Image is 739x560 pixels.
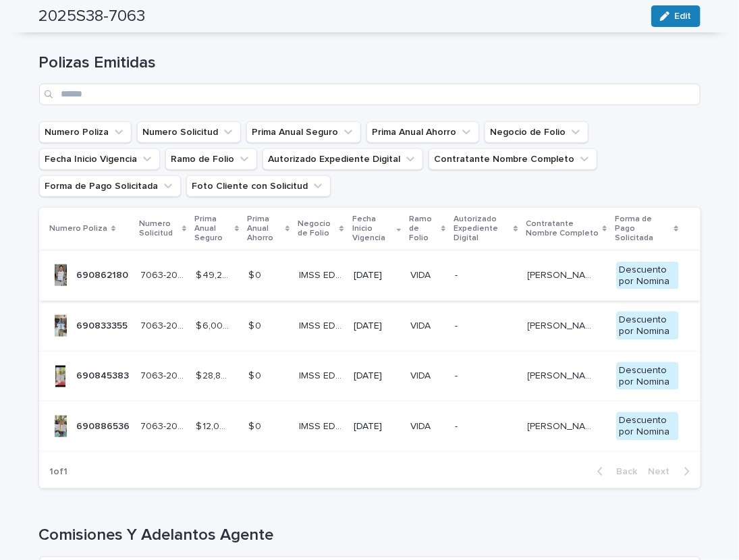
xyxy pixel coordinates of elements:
p: Prima Anual Ahorro [247,212,281,246]
p: Numero Poliza [50,221,108,236]
input: Search [39,84,701,105]
p: [DATE] [354,270,400,281]
div: Descuento por Nomina [616,412,679,441]
p: Prima Anual Seguro [194,212,231,246]
button: Negocio de Folio [485,121,589,143]
tr: 690845383690845383 7063-2025-s38-027063-2025-s38-02 $ 28,800.00$ 28,800.00 $ 0$ 0 IMSS EDO MEXIMS... [39,351,701,401]
p: - [455,270,517,281]
p: Ma juana Santos Catarina [528,267,598,281]
div: Descuento por Nomina [616,312,679,340]
button: Contratante Nombre Completo [429,148,597,170]
p: 1 of 1 [39,455,79,488]
p: $ 49,200.00 [196,267,232,281]
button: Autorizado Expediente Digital [263,148,423,170]
h1: Comisiones Y Adelantos Agente [39,526,701,546]
p: Fecha Inicio Vigencia [352,212,393,246]
p: 7063-2035-S38-01 [141,418,188,432]
p: - [455,320,517,332]
p: $ 28,800.00 [196,368,232,382]
p: 690886536 [77,418,133,432]
tr: 690833355690833355 7063-2025-S38-037063-2025-S38-03 $ 6,000.00$ 6,000.00 $ 0$ 0 IMSS EDO MEXIMSS ... [39,301,701,352]
p: $ 0 [248,267,264,281]
p: $ 0 [248,318,264,332]
h1: Polizas Emitidas [39,53,701,73]
p: 7063-2025-S38-04 [141,267,188,281]
button: Edit [651,5,701,27]
p: VIDA [410,267,433,281]
p: Lourdes Contreras Orta [528,368,598,382]
button: Fecha Inicio Vigencia [39,148,160,170]
p: Forma de Pago Solicitada [615,212,671,246]
p: Ramo de Folio [409,212,438,246]
h2: 2025S38-7063 [39,7,146,26]
p: 7063-2025-S38-03 [141,318,188,332]
div: Descuento por Nomina [616,262,679,290]
p: IMSS EDO MEX [299,368,346,382]
p: $ 12,000.00 [196,418,232,432]
p: Tranquilino Zapuche Pedraza [528,318,598,332]
tr: 690862180690862180 7063-2025-S38-047063-2025-S38-04 $ 49,200.00$ 49,200.00 $ 0$ 0 IMSS EDO MEXIMS... [39,250,701,301]
button: Back [586,466,643,478]
button: Numero Solicitud [137,121,241,143]
p: Autorizado Expediente Digital [454,212,510,246]
p: VIDA [410,318,433,332]
tr: 690886536690886536 7063-2035-S38-017063-2035-S38-01 $ 12,000.00$ 12,000.00 $ 0$ 0 IMSS EDO MEXIMS... [39,401,701,452]
p: Contratante Nombre Completo [526,217,599,242]
button: Prima Anual Seguro [246,121,361,143]
span: Next [649,467,678,476]
p: 690862180 [77,267,132,281]
p: Negocio de Folio [298,217,337,242]
p: $ 0 [248,418,264,432]
p: 690845383 [77,368,132,382]
p: 7063-2025-s38-02 [141,368,188,382]
button: Next [643,466,701,478]
p: VIDA [410,368,433,382]
p: Numero Solicitud [140,217,180,242]
div: Descuento por Nomina [616,362,679,391]
p: 690833355 [77,318,131,332]
button: Prima Anual Ahorro [366,121,479,143]
p: - [455,370,517,382]
p: IMSS EDO MEX [299,418,346,432]
p: [DATE] [354,320,400,332]
p: [DATE] [354,370,400,382]
button: Forma de Pago Solicitada [39,175,181,197]
p: [DATE] [354,421,400,432]
p: IMSS EDO MEX [299,318,346,332]
button: Numero Poliza [39,121,132,143]
button: Ramo de Folio [165,148,257,170]
span: Back [609,467,638,476]
button: Foto Cliente con Solicitud [186,175,331,197]
p: Maria Cervantes Hernandez [528,418,598,432]
p: $ 0 [248,368,264,382]
p: VIDA [410,418,433,432]
p: IMSS EDO MEX [299,267,346,281]
p: - [455,421,517,432]
p: $ 6,000.00 [196,318,232,332]
span: Edit [675,11,692,21]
